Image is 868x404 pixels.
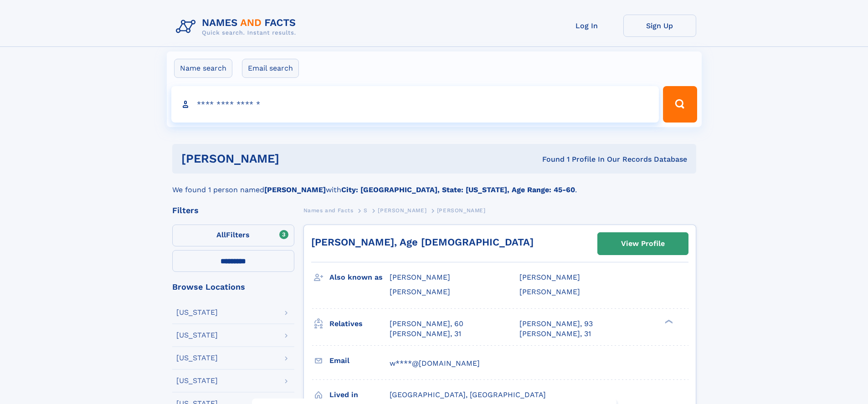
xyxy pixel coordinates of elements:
[176,354,218,362] div: [US_STATE]
[519,319,593,329] a: [PERSON_NAME], 93
[181,153,411,164] h1: [PERSON_NAME]
[329,387,390,403] h3: Lived in
[172,206,294,215] div: Filters
[216,230,226,239] span: All
[176,309,218,316] div: [US_STATE]
[550,15,623,37] a: Log In
[621,233,665,254] div: View Profile
[172,174,696,195] div: We found 1 person named with .
[390,329,461,339] a: [PERSON_NAME], 31
[519,329,591,339] a: [PERSON_NAME], 31
[176,377,218,384] div: [US_STATE]
[519,287,580,296] span: [PERSON_NAME]
[623,15,696,37] a: Sign Up
[174,59,232,78] label: Name search
[663,86,697,123] button: Search Button
[264,185,326,194] b: [PERSON_NAME]
[172,15,303,39] img: Logo Names and Facts
[311,236,534,248] a: [PERSON_NAME], Age [DEMOGRAPHIC_DATA]
[437,207,486,214] span: [PERSON_NAME]
[172,225,294,246] label: Filters
[390,287,450,296] span: [PERSON_NAME]
[378,207,426,214] span: [PERSON_NAME]
[390,273,450,281] span: [PERSON_NAME]
[390,390,546,399] span: [GEOGRAPHIC_DATA], [GEOGRAPHIC_DATA]
[172,283,294,291] div: Browse Locations
[411,154,687,164] div: Found 1 Profile In Our Records Database
[663,318,673,324] div: ❯
[341,185,575,194] b: City: [GEOGRAPHIC_DATA], State: [US_STATE], Age Range: 45-60
[364,205,368,216] a: S
[598,233,688,255] a: View Profile
[378,205,426,216] a: [PERSON_NAME]
[390,319,463,329] a: [PERSON_NAME], 60
[176,332,218,339] div: [US_STATE]
[242,59,299,78] label: Email search
[329,316,390,332] h3: Relatives
[364,207,368,214] span: S
[303,205,354,216] a: Names and Facts
[519,273,580,281] span: [PERSON_NAME]
[329,270,390,285] h3: Also known as
[329,353,390,368] h3: Email
[171,86,659,123] input: search input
